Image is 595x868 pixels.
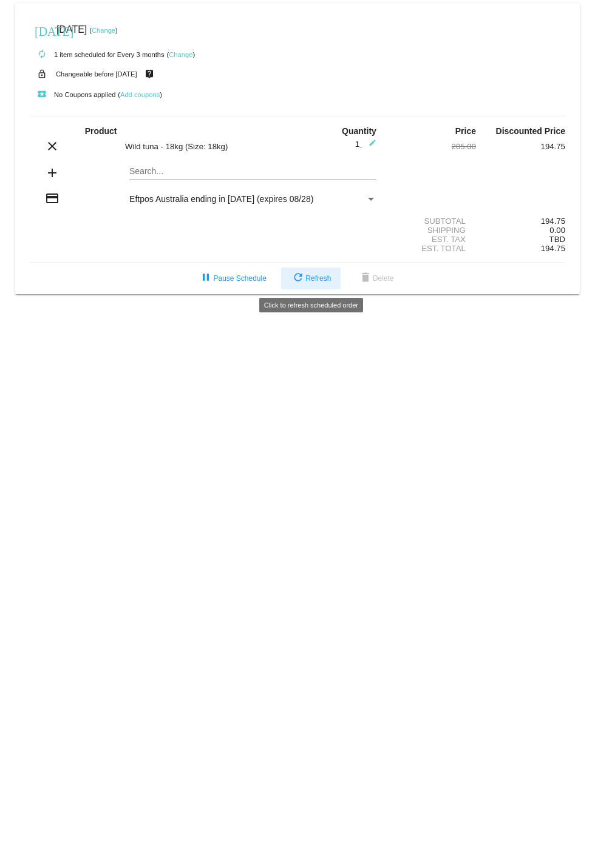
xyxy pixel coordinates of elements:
mat-icon: clear [45,139,59,153]
button: Refresh [281,267,341,289]
mat-icon: refresh [291,271,305,286]
span: 194.75 [541,244,565,253]
span: TBD [549,235,565,244]
div: Subtotal [387,217,476,226]
span: 0.00 [549,226,565,235]
strong: Product [85,126,117,136]
div: Wild tuna - 18kg (Size: 18kg) [119,142,297,151]
small: Changeable before [DATE] [56,70,137,78]
button: Delete [348,267,404,289]
input: Search... [129,167,376,177]
mat-icon: pause [199,271,213,286]
span: Pause Schedule [199,274,266,283]
mat-icon: lock_open [35,66,49,82]
mat-icon: live_help [142,66,157,82]
mat-icon: add [45,166,59,180]
strong: Quantity [342,126,376,136]
mat-select: Payment Method [129,194,376,204]
div: 194.75 [476,142,565,151]
small: No Coupons applied [30,91,115,98]
div: 194.75 [476,217,565,226]
div: 205.00 [387,142,476,151]
mat-icon: autorenew [35,47,49,62]
a: Change [169,51,192,58]
div: Shipping [387,226,476,235]
mat-icon: edit [362,139,376,153]
a: Add coupons [120,91,160,98]
a: Change [92,27,115,34]
mat-icon: delete [358,271,373,286]
mat-icon: local_play [35,87,49,102]
span: Refresh [291,274,331,283]
div: Est. Tax [387,235,476,244]
mat-icon: credit_card [45,191,59,206]
strong: Discounted Price [496,126,565,136]
span: Delete [358,274,394,283]
small: ( ) [118,91,162,98]
span: Eftpos Australia ending in [DATE] (expires 08/28) [129,194,313,204]
small: 1 item scheduled for Every 3 months [30,51,165,58]
button: Pause Schedule [189,267,276,289]
span: 1 [355,140,376,149]
div: Est. Total [387,244,476,253]
small: ( ) [89,27,118,34]
mat-icon: [DATE] [35,23,49,38]
strong: Price [455,126,476,136]
small: ( ) [166,51,195,58]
